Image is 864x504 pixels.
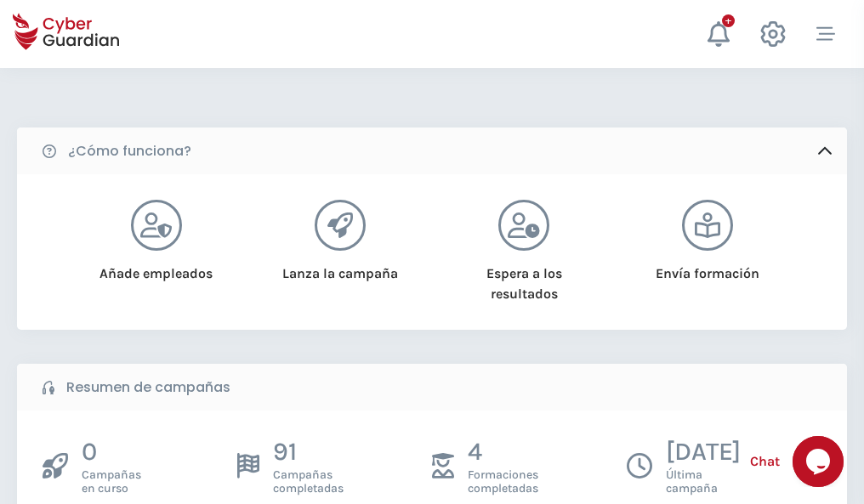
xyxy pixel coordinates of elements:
[82,436,141,468] p: 0
[722,14,735,27] div: +
[273,468,344,496] span: Campañas completadas
[666,436,741,468] p: [DATE]
[86,251,226,284] div: Añade empleados
[270,251,410,284] div: Lanza la campaña
[66,377,230,398] b: Resumen de campañas
[750,451,780,472] span: Chat
[68,141,191,161] b: ¿Cómo funciona?
[468,436,538,468] p: 4
[666,468,741,496] span: Última campaña
[468,468,538,496] span: Formaciones completadas
[638,251,778,284] div: Envía formación
[454,251,594,304] div: Espera a los resultados
[793,436,847,487] iframe: chat widget
[273,436,344,468] p: 91
[82,468,141,496] span: Campañas en curso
